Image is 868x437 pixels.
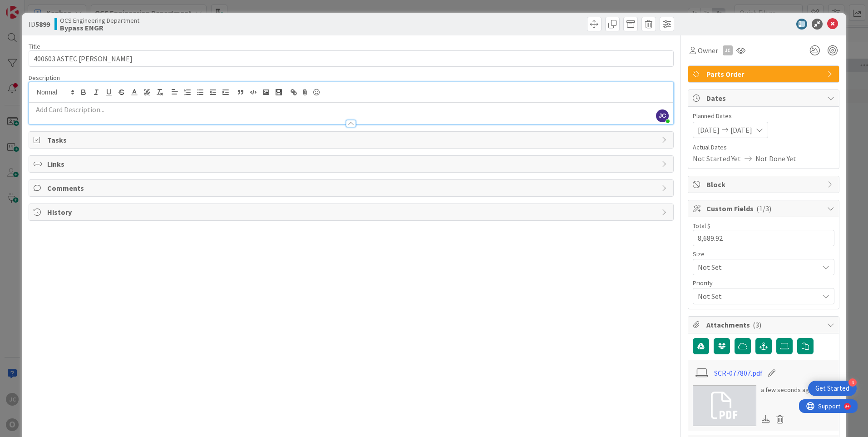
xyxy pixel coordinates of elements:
span: Owner [698,45,718,56]
span: Comments [47,183,657,194]
span: Tasks [47,134,657,145]
span: Not Set [698,261,814,273]
span: JC [656,109,669,122]
a: SCR-077807.pdf [714,367,763,378]
input: type card name here... [29,50,674,67]
div: JC [723,45,733,55]
b: Bypass ENGR [60,24,139,31]
div: Priority [693,280,834,286]
div: 9+ [46,4,50,11]
span: Custom Fields [706,203,823,214]
span: Support [19,1,41,12]
span: History [47,207,657,218]
div: Open Get Started checklist, remaining modules: 4 [808,381,857,396]
span: Attachments [706,319,823,330]
span: Planned Dates [693,111,834,121]
span: Actual Dates [693,143,834,152]
label: Title [29,42,40,50]
div: a few seconds ago [761,385,813,395]
div: 4 [848,378,857,387]
span: ( 3 ) [753,320,761,329]
div: Get Started [815,384,849,393]
span: Parts Order [706,69,823,79]
div: Download [761,413,771,425]
span: [DATE] [730,124,752,135]
span: Description [29,74,60,82]
span: ( 1/3 ) [756,204,771,213]
span: Not Done Yet [755,153,796,164]
b: 5899 [35,20,50,29]
span: [DATE] [698,124,720,135]
span: Not Set [698,290,814,303]
span: Block [706,179,823,190]
span: Not Started Yet [693,153,741,164]
label: Total $ [693,222,710,230]
div: Size [693,251,834,257]
span: ID [29,19,50,30]
span: Links [47,159,657,169]
span: Dates [706,93,823,104]
span: OCS Engineering Department [60,17,139,24]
